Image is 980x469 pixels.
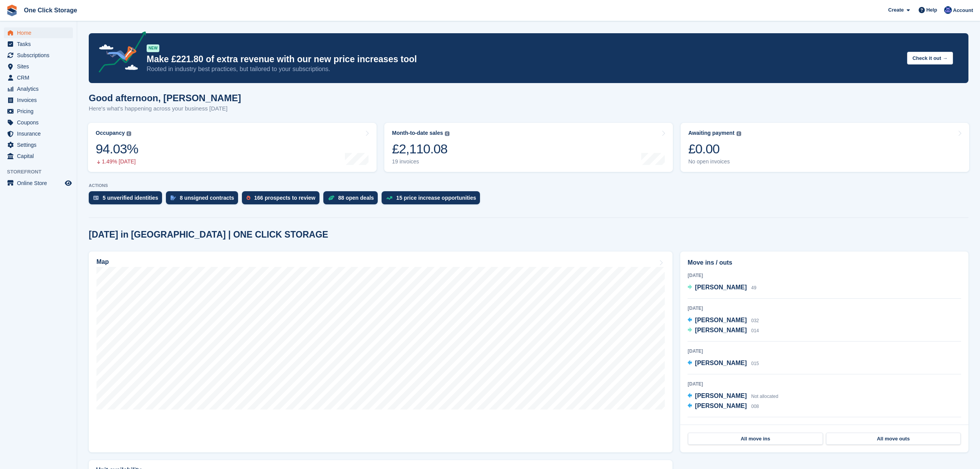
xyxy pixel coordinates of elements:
[242,191,323,208] a: 166 prospects to review
[688,130,735,136] div: Awaiting payment
[4,50,73,61] a: menu
[147,54,901,65] p: Make £221.80 of extra revenue with our new price increases tool
[688,316,759,326] a: [PERSON_NAME] 032
[695,317,747,323] span: [PERSON_NAME]
[695,360,747,366] span: [PERSON_NAME]
[89,191,166,208] a: 5 unverified identities
[180,195,234,201] div: 8 unsigned contracts
[445,131,449,136] img: icon-info-grey-7440780725fd019a000dd9b08b2336e03edf1995a4989e88bcd33f0948082b44.svg
[4,27,73,38] a: menu
[751,404,759,409] span: 008
[17,117,63,128] span: Coupons
[17,128,63,139] span: Insurance
[926,6,937,14] span: Help
[17,106,63,117] span: Pricing
[695,403,747,409] span: [PERSON_NAME]
[89,229,328,240] h2: [DATE] in [GEOGRAPHIC_DATA] | ONE CLICK STORAGE
[17,178,63,189] span: Online Store
[96,158,138,165] div: 1.49% [DATE]
[751,318,759,323] span: 032
[688,326,759,336] a: [PERSON_NAME] 014
[17,83,63,94] span: Analytics
[103,195,158,201] div: 5 unverified identities
[688,391,778,401] a: [PERSON_NAME] Not allocated
[89,183,968,188] p: ACTIONS
[953,7,973,14] span: Account
[323,191,382,208] a: 88 open deals
[944,6,952,14] img: Thomas
[147,44,159,52] div: NEW
[96,258,109,265] h2: Map
[89,93,241,103] h1: Good afternoon, [PERSON_NAME]
[4,178,73,189] a: menu
[254,195,316,201] div: 166 prospects to review
[64,178,73,188] a: Preview store
[4,83,73,94] a: menu
[127,131,131,136] img: icon-info-grey-7440780725fd019a000dd9b08b2336e03edf1995a4989e88bcd33f0948082b44.svg
[96,141,138,157] div: 94.03%
[17,61,63,72] span: Sites
[826,433,961,445] a: All move outs
[4,117,73,128] a: menu
[17,39,63,49] span: Tasks
[751,394,778,399] span: Not allocated
[396,195,476,201] div: 15 price increase opportunities
[688,348,961,355] div: [DATE]
[17,151,63,161] span: Capital
[4,128,73,139] a: menu
[392,141,449,157] div: £2,110.08
[4,61,73,72] a: menu
[688,305,961,312] div: [DATE]
[171,195,176,200] img: contract_signature_icon-13c848040528278c33f63329250d36e43548de30e8caae1d1a13099fd9432cc5.svg
[688,381,961,387] div: [DATE]
[695,327,747,333] span: [PERSON_NAME]
[751,361,759,366] span: 015
[4,106,73,117] a: menu
[328,195,335,201] img: deal-1b604bf984904fb50ccaf53a9ad4b4a5d6e5aea283cecdc64d6e3604feb123c2.svg
[166,191,242,208] a: 8 unsigned contracts
[6,5,18,16] img: stora-icon-8386f47178a22dfd0bd8f6a31ec36ba5ce8667c1dd55bd0f319d3a0aa187defe.svg
[4,72,73,83] a: menu
[681,123,969,172] a: Awaiting payment £0.00 No open invoices
[17,95,63,105] span: Invoices
[338,195,374,201] div: 88 open deals
[7,168,77,176] span: Storefront
[96,130,125,136] div: Occupancy
[382,191,484,208] a: 15 price increase opportunities
[247,195,250,200] img: prospect-51fa495bee0391a8d652442698ab0144808aea92771e9ea1ae160a38d050c398.svg
[688,359,759,369] a: [PERSON_NAME] 015
[688,258,961,267] h2: Move ins / outs
[384,123,673,172] a: Month-to-date sales £2,110.08 19 invoices
[4,95,73,105] a: menu
[688,433,823,445] a: All move ins
[688,283,756,293] a: [PERSON_NAME] 49
[688,141,741,157] div: £0.00
[386,196,392,200] img: price_increase_opportunities-93ffe204e8149a01c8c9dc8f82e8f89637d9d84a8eef4429ea346261dce0b2c0.svg
[751,328,759,333] span: 014
[17,27,63,38] span: Home
[17,72,63,83] span: CRM
[751,285,756,291] span: 49
[688,272,961,279] div: [DATE]
[688,401,759,411] a: [PERSON_NAME] 008
[695,284,747,291] span: [PERSON_NAME]
[737,131,741,136] img: icon-info-grey-7440780725fd019a000dd9b08b2336e03edf1995a4989e88bcd33f0948082b44.svg
[17,139,63,150] span: Settings
[907,52,953,65] button: Check it out →
[89,251,672,452] a: Map
[392,130,443,136] div: Month-to-date sales
[147,65,901,73] p: Rooted in industry best practices, but tailored to your subscriptions.
[17,50,63,61] span: Subscriptions
[4,39,73,49] a: menu
[93,195,99,200] img: verify_identity-adf6edd0f0f0b5bbfe63781bf79b02c33cf7c696d77639b501bdc392416b5a36.svg
[21,4,80,17] a: One Click Storage
[89,104,241,113] p: Here's what's happening across your business [DATE]
[695,393,747,399] span: [PERSON_NAME]
[88,123,377,172] a: Occupancy 94.03% 1.49% [DATE]
[688,423,961,430] div: [DATE]
[92,31,146,75] img: price-adjustments-announcement-icon-8257ccfd72463d97f412b2fc003d46551f7dbcb40ab6d574587a9cd5c0d94...
[688,158,741,165] div: No open invoices
[888,6,904,14] span: Create
[392,158,449,165] div: 19 invoices
[4,139,73,150] a: menu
